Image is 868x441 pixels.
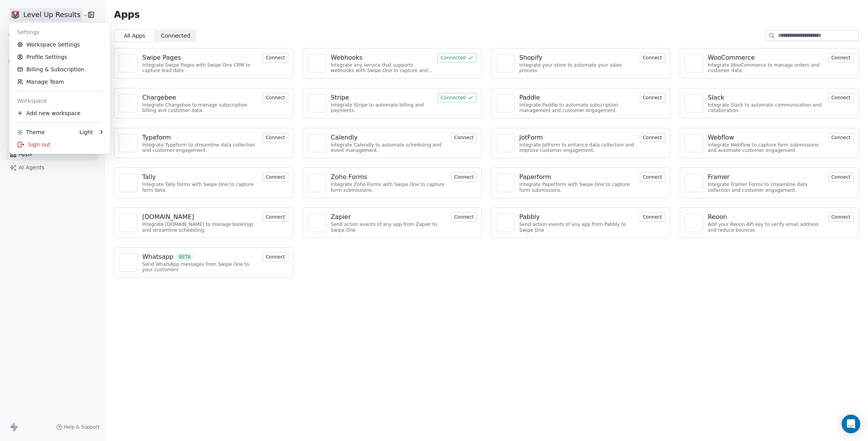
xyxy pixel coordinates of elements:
div: Add new workspace [12,107,107,119]
div: Workspace [12,95,107,107]
a: Billing & Subscription [12,63,107,76]
div: Light [79,128,93,136]
a: Manage Team [12,76,107,88]
div: Theme [17,128,45,136]
a: Workspace Settings [12,38,107,51]
div: Sign out [12,138,107,151]
a: Profile Settings [12,51,107,63]
div: Settings [12,26,107,38]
